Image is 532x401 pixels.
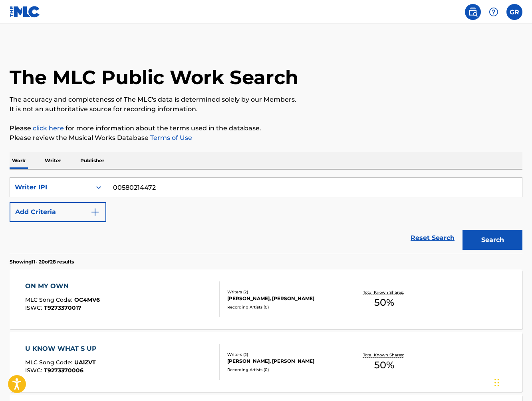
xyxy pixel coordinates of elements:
span: ISWC : [25,304,44,311]
p: Writer [42,152,64,169]
div: Recording Artists ( 0 ) [227,304,341,310]
img: search [468,7,478,17]
iframe: Chat Widget [492,363,532,401]
p: Please for more information about the terms used in the database. [10,124,522,133]
span: T9273370006 [44,367,83,374]
span: OC4MV6 [74,296,100,303]
a: click here [33,124,64,132]
div: Writers ( 2 ) [227,352,341,358]
p: The accuracy and completeness of The MLC's data is determined solely by our Members. [10,95,522,104]
p: Please review the Musical Works Database [10,133,522,143]
button: Add Criteria [10,202,106,222]
div: User Menu [506,4,522,20]
a: Public Search [465,4,481,20]
span: 50 % [374,358,394,372]
div: [PERSON_NAME], [PERSON_NAME] [227,295,341,302]
span: MLC Song Code : [25,359,74,366]
a: Terms of Use [149,134,192,142]
p: Showing 11 - 20 of 28 results [10,258,74,265]
span: T9273370017 [44,304,81,311]
p: Publisher [78,152,107,169]
a: Reset Search [407,229,459,247]
div: Drag [494,371,499,395]
div: Help [486,4,502,20]
h1: The MLC Public Work Search [10,65,298,89]
button: Search [463,230,522,250]
p: It is not an authoritative source for recording information. [10,104,522,114]
img: MLC Logo [10,6,40,18]
span: ISWC : [25,367,44,374]
div: ON MY OWN [25,281,100,291]
p: Total Known Shares: [363,289,406,295]
form: Search Form [10,177,522,254]
div: [PERSON_NAME], [PERSON_NAME] [227,358,341,365]
a: U KNOW WHAT S UPMLC Song Code:UA1ZVTISWC:T9273370006Writers (2)[PERSON_NAME], [PERSON_NAME]Record... [10,332,522,392]
img: help [489,7,498,17]
p: Work [10,152,28,169]
span: MLC Song Code : [25,296,74,303]
div: U KNOW WHAT S UP [25,344,101,354]
div: Recording Artists ( 0 ) [227,367,341,373]
div: Writers ( 2 ) [227,289,341,295]
span: UA1ZVT [74,359,96,366]
iframe: Resource Center [510,268,532,334]
p: Total Known Shares: [363,352,406,358]
a: ON MY OWNMLC Song Code:OC4MV6ISWC:T9273370017Writers (2)[PERSON_NAME], [PERSON_NAME]Recording Art... [10,269,522,329]
img: 9d2ae6d4665cec9f34b9.svg [90,207,100,217]
span: 50 % [374,295,394,310]
div: Writer IPI [15,183,87,192]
